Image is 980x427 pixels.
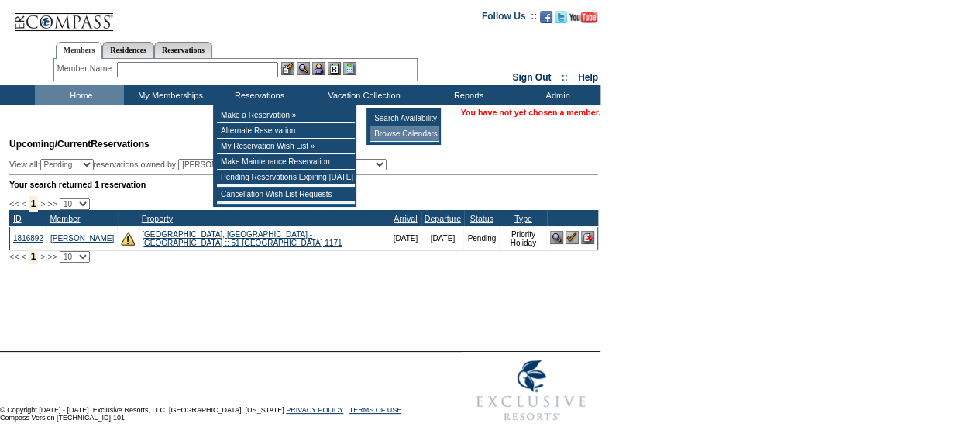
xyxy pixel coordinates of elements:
[569,15,597,25] a: Subscribe to our YouTube Channel
[540,15,552,25] a: Become our fan on Facebook
[213,85,302,105] td: Reservations
[40,252,45,261] span: >
[57,62,117,75] div: Member Name:
[9,159,394,170] div: View all: reservations owned by:
[121,232,135,246] img: There are insufficient days and/or tokens to cover this reservation
[514,214,532,223] a: Type
[461,108,600,117] span: You have not yet chosen a member.
[13,214,22,223] a: ID
[581,231,594,244] img: Cancel Reservation
[550,231,563,244] img: View Reservation
[562,72,568,83] span: ::
[142,214,173,223] a: Property
[9,139,150,150] span: Reservations
[312,62,325,75] img: Impersonate
[47,252,57,261] span: >>
[394,214,417,223] a: Arrival
[328,62,341,75] img: Reservations
[102,42,154,58] a: Residences
[9,139,91,150] span: Upcoming/Current
[21,252,26,261] span: <
[286,406,343,414] a: PRIVACY POLICY
[500,226,547,250] td: Priority Holiday
[511,85,600,105] td: Admin
[512,72,551,83] a: Sign Out
[349,406,402,414] a: TERMS OF USE
[297,62,310,75] img: View
[370,111,439,126] td: Search Availability
[56,42,103,59] a: Members
[50,214,80,223] a: Member
[40,199,45,208] span: >
[343,62,356,75] img: b_calculator.gif
[390,226,421,250] td: [DATE]
[142,230,342,247] a: [GEOGRAPHIC_DATA], [GEOGRAPHIC_DATA] - [GEOGRAPHIC_DATA] :: 51 [GEOGRAPHIC_DATA] 1171
[421,226,464,250] td: [DATE]
[540,11,552,23] img: Become our fan on Facebook
[35,85,124,105] td: Home
[13,234,43,243] a: 1816892
[555,15,567,25] a: Follow us on Twitter
[9,199,19,208] span: <<
[217,187,355,202] td: Cancellation Wish List Requests
[124,85,213,105] td: My Memberships
[217,123,355,139] td: Alternate Reservation
[217,139,355,154] td: My Reservation Wish List »
[569,12,597,23] img: Subscribe to our YouTube Channel
[217,154,355,170] td: Make Maintenance Reservation
[302,85,422,105] td: Vacation Collection
[482,9,537,28] td: Follow Us ::
[217,170,355,185] td: Pending Reservations Expiring [DATE]
[422,85,511,105] td: Reports
[9,252,19,261] span: <<
[370,126,439,142] td: Browse Calendars
[47,199,57,208] span: >>
[21,199,26,208] span: <
[50,234,114,243] a: [PERSON_NAME]
[425,214,461,223] a: Departure
[470,214,493,223] a: Status
[9,180,598,189] div: Your search returned 1 reservation
[29,196,39,212] span: 1
[566,231,579,244] img: Confirm Reservation
[578,72,598,83] a: Help
[281,62,294,75] img: b_edit.gif
[555,11,567,23] img: Follow us on Twitter
[154,42,212,58] a: Reservations
[464,226,500,250] td: Pending
[217,108,355,123] td: Make a Reservation »
[29,249,39,264] span: 1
